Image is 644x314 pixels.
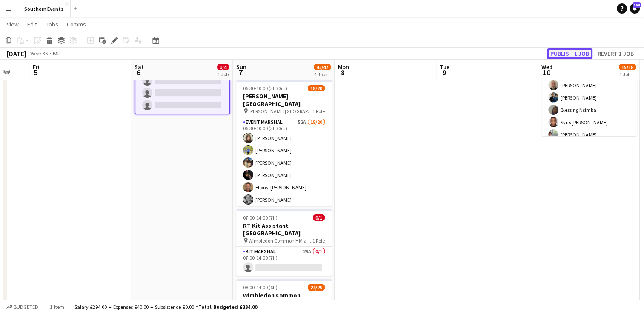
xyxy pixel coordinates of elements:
span: Jobs [46,20,58,28]
span: Total Budgeted £334.00 [198,304,257,310]
h3: RT Kit Assistant - [GEOGRAPHIC_DATA] [236,222,332,237]
a: 168 [630,3,640,14]
app-job-card: 07:00-14:00 (7h)0/1RT Kit Assistant - [GEOGRAPHIC_DATA] Wimbledon Common HM and 10k1 RoleKit Mars... [236,209,332,276]
div: 1 Job [218,71,229,77]
span: 0/4 [217,64,229,70]
span: Week 36 [28,50,49,57]
span: 6 [133,68,144,77]
span: 18/20 [308,85,325,91]
span: 08:00-14:00 (6h) [243,284,278,291]
app-job-card: 06:30-10:00 (3h30m)18/20[PERSON_NAME][GEOGRAPHIC_DATA] [PERSON_NAME][GEOGRAPHIC_DATA]1 RoleEvent ... [236,80,332,206]
app-card-role: Event Marshal0/410:00-16:00 (6h) [135,48,229,114]
span: 9 [438,68,449,77]
div: Salary £294.00 + Expenses £40.00 + Subsistence £0.00 = [74,304,257,310]
a: View [3,19,22,30]
a: Edit [24,19,40,30]
span: 15/18 [619,64,636,70]
span: [PERSON_NAME][GEOGRAPHIC_DATA] [249,108,312,114]
span: 1 Role [312,108,325,114]
button: Publish 1 job [547,48,592,59]
span: Budgeted [14,304,38,310]
span: 10 [540,68,552,77]
span: Sun [236,63,246,71]
span: Wimbledon Common HM and 10k [249,237,312,244]
span: Comms [67,20,86,28]
span: 1 item [47,304,67,310]
div: [DATE] [7,49,26,58]
span: View [7,20,19,28]
span: 42/47 [314,64,331,70]
span: Fri [33,63,40,71]
span: Mon [338,63,349,71]
button: Budgeted [4,303,40,312]
span: Wed [541,63,552,71]
span: 06:30-10:00 (3h30m) [243,85,287,91]
span: Sat [135,63,144,71]
span: Edit [27,20,37,28]
span: 5 [31,68,40,77]
span: 168 [633,2,641,8]
span: 7 [235,68,246,77]
span: 24/25 [308,284,325,291]
button: Southern Events [17,0,71,17]
app-card-role: Kit Marshal29A0/107:00-14:00 (7h) [236,247,332,276]
div: BST [53,50,61,57]
span: 0/1 [313,214,325,221]
div: 1 Job [619,71,635,77]
button: Revert 1 job [594,48,637,59]
span: Tue [440,63,449,71]
a: Jobs [42,19,62,30]
span: 1 Role [312,237,325,244]
span: 8 [337,68,349,77]
a: Comms [63,19,89,30]
span: 07:00-14:00 (7h) [243,214,278,221]
div: 4 Jobs [314,71,330,77]
h3: Wimbledon Common [236,291,332,299]
h3: [PERSON_NAME][GEOGRAPHIC_DATA] [236,92,332,108]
